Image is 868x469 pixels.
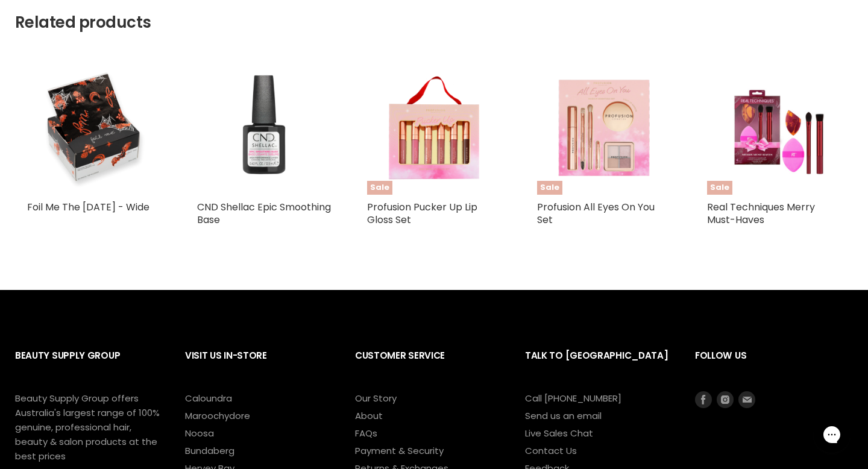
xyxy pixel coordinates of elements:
[708,61,840,195] img: Real Techniques Merry Must-Haves
[525,427,593,439] a: Live Sales Chat
[185,444,234,457] a: Bundaberg
[537,200,655,227] a: Profusion All Eyes On You Set
[355,341,501,391] h2: Customer Service
[525,392,621,404] a: Call [PHONE_NUMBER]
[367,200,477,227] a: Profusion Pucker Up Lip Gloss Set
[185,392,232,404] a: Caloundra
[355,392,397,404] a: Our Story
[525,409,602,422] a: Send us an email
[27,61,161,195] a: Foil Me The Halloween - Wide Foil Me The Halloween - Wide
[707,181,732,195] span: Sale
[367,61,501,195] img: Profusion Pucker Up Lip Gloss Set
[355,427,377,439] a: FAQs
[355,409,383,422] a: About
[525,341,671,391] h2: Talk to [GEOGRAPHIC_DATA]
[537,61,671,195] img: Profusion All Eyes On You Set
[27,200,149,214] a: Foil Me The [DATE] - Wide
[537,181,562,195] span: Sale
[185,409,250,422] a: Maroochydore
[367,61,501,195] a: Profusion Pucker Up Lip Gloss Set Profusion Pucker Up Lip Gloss Set Sale
[695,341,853,391] h2: Follow us
[707,200,815,227] a: Real Techniques Merry Must-Haves
[197,200,331,227] a: CND Shellac Epic Smoothing Base
[525,444,577,457] a: Contact Us
[185,427,214,439] a: Noosa
[367,181,392,195] span: Sale
[185,341,331,391] h2: Visit Us In-Store
[15,391,160,464] p: Beauty Supply Group offers Australia's largest range of 100% genuine, professional hair, beauty &...
[355,444,444,457] a: Payment & Security
[537,61,671,195] a: Profusion All Eyes On You Set Profusion All Eyes On You Set Sale
[197,61,331,195] img: CND Shellac Epic Smoothing Base
[15,341,161,391] h2: Beauty Supply Group
[707,61,841,195] a: Real Techniques Merry Must-Haves Sale
[27,61,161,195] img: Foil Me The Halloween - Wide
[808,412,856,457] iframe: Gorgias live chat messenger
